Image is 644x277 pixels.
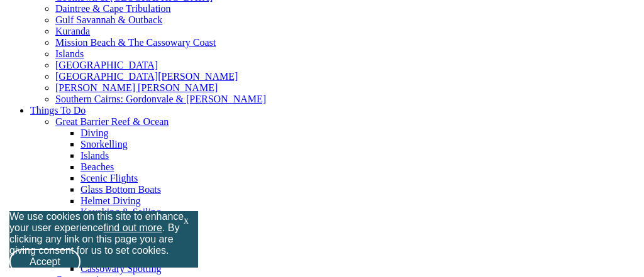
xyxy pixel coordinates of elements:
[55,71,238,82] a: [GEOGRAPHIC_DATA][PERSON_NAME]
[55,94,266,104] a: Southern Cairns: Gordonvale & [PERSON_NAME]
[80,139,128,149] a: Snorkelling
[55,116,169,127] a: Great Barrier Reef & Ocean
[80,173,138,183] a: Scenic Flights
[177,209,195,232] a: x
[80,128,108,138] a: Diving
[55,26,90,36] a: Kuranda
[30,105,86,116] a: Things To Do
[55,14,162,25] a: Gulf Savannah & Outback
[55,3,171,14] a: Daintree & Cape Tribulation
[55,37,216,48] a: Mission Beach & The Cassowary Coast
[80,161,114,172] a: Beaches
[80,207,161,217] a: Kayaking & Sailing
[9,211,198,256] div: We use cookies on this site to enhance your user experience . By clicking any link on this page y...
[55,82,218,93] a: [PERSON_NAME] [PERSON_NAME]
[80,195,141,206] a: Helmet Diving
[103,222,162,234] a: find out more
[80,263,161,274] a: Cassowary Spotting
[80,184,161,195] a: Glass Bottom Boats
[80,150,109,161] a: Islands
[55,48,84,59] a: Islands
[9,249,80,274] a: Accept
[55,60,158,70] a: [GEOGRAPHIC_DATA]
